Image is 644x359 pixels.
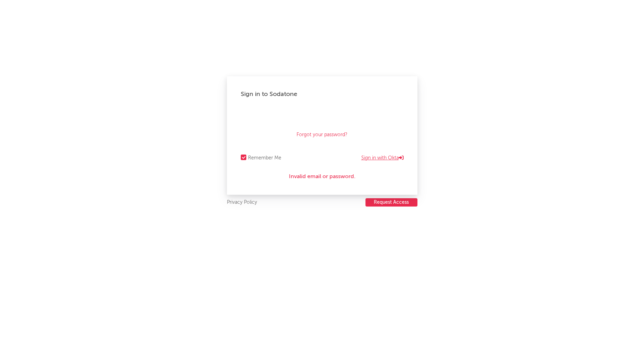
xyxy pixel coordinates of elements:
[248,154,281,162] div: Remember Me
[227,198,257,207] a: Privacy Policy
[241,173,404,181] div: Invalid email or password.
[365,198,417,207] button: Request Access
[361,154,404,162] a: Sign in with Okta
[241,90,404,98] div: Sign in to Sodatone
[365,198,417,207] a: Request Access
[297,131,347,139] a: Forgot your password?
